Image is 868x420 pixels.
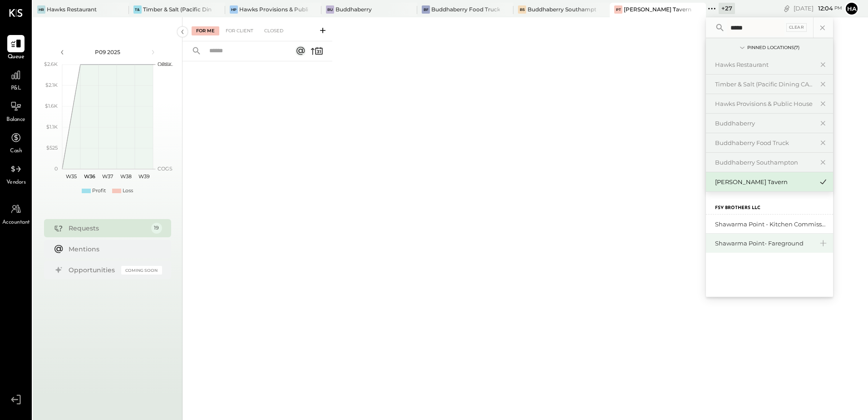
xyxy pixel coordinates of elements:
[45,103,58,109] text: $1.6K
[715,239,813,248] div: Shawarma Point- Fareground
[158,165,173,172] text: COGS
[0,98,31,124] a: Balance
[221,26,258,35] div: For Client
[6,116,25,124] span: Balance
[719,3,735,14] div: + 27
[151,223,162,234] div: 19
[143,5,212,13] div: Timber & Salt (Pacific Dining CA1 LLC)
[715,205,760,211] label: FSV Brothers LLC
[794,4,842,13] div: [DATE]
[121,266,162,275] div: Coming Soon
[715,220,829,229] div: Shawarma Point - Kitchen Commissary
[8,53,25,61] span: Queue
[10,147,22,155] span: Cash
[84,173,95,180] text: W36
[715,119,813,128] div: Buddhaberry
[747,45,799,51] div: Pinned Locations ( 7 )
[37,5,45,14] div: HR
[46,124,58,130] text: $1.1K
[2,219,30,227] span: Accountant
[715,80,813,89] div: Timber & Salt (Pacific Dining CA1 LLC)
[614,5,622,14] div: PT
[260,26,288,35] div: Closed
[138,173,149,180] text: W39
[431,5,500,13] div: Buddhaberry Food Truck
[528,5,596,13] div: Buddhaberry Southampton
[69,224,147,233] div: Requests
[46,145,58,151] text: $525
[715,100,813,108] div: Hawks Provisions & Public House
[786,23,807,32] div: Clear
[47,5,97,13] div: Hawks Restaurant
[0,66,31,93] a: P&L
[69,48,146,56] div: P09 2025
[158,61,172,67] text: OPEX
[192,26,219,35] div: For Me
[782,4,791,13] div: copy link
[102,173,113,180] text: W37
[0,35,31,61] a: Queue
[715,139,813,147] div: Buddhaberry Food Truck
[66,173,77,180] text: W35
[230,5,238,14] div: HP
[844,1,859,16] button: Ha
[44,61,58,67] text: $2.6K
[715,158,813,167] div: Buddhaberry Southampton
[624,5,691,13] div: [PERSON_NAME] Tavern
[69,245,158,254] div: Mentions
[123,187,133,195] div: Loss
[715,60,813,69] div: Hawks Restaurant
[422,5,430,14] div: BF
[120,173,131,180] text: W38
[518,5,526,14] div: BS
[335,5,372,13] div: Buddhaberry
[6,179,26,187] span: Vendors
[326,5,334,14] div: Bu
[45,82,58,88] text: $2.1K
[715,178,813,186] div: [PERSON_NAME] Tavern
[92,187,106,195] div: Profit
[0,200,31,227] a: Accountant
[0,129,31,155] a: Cash
[69,265,117,275] div: Opportunities
[0,160,31,187] a: Vendors
[54,165,58,172] text: 0
[11,85,21,93] span: P&L
[239,5,308,13] div: Hawks Provisions & Public House
[133,5,142,14] div: T&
